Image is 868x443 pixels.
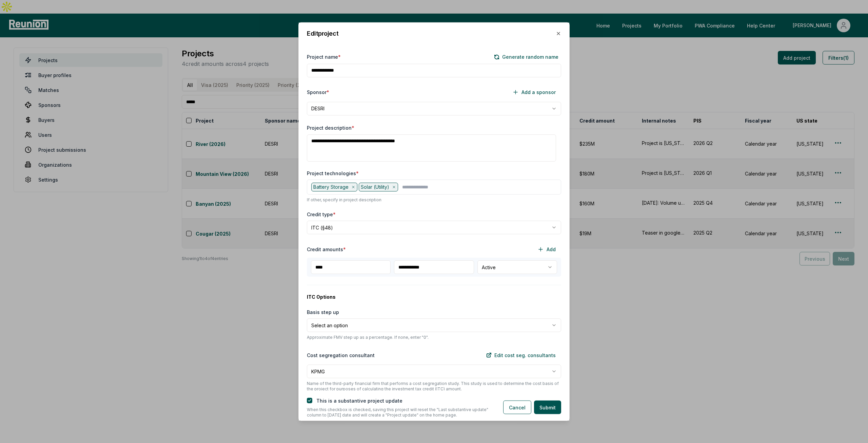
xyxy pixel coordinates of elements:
[307,31,338,37] h2: Edit project
[307,211,336,218] label: Credit type
[307,197,561,203] p: If other, specify in project description
[307,309,339,316] label: Basis step up
[507,86,561,99] button: Add a sponsor
[307,53,341,60] label: Project name
[307,407,492,418] p: When this checkbox is checked, saving this project will reset the "Last substantive update" colum...
[534,401,561,414] button: Submit
[307,293,561,300] label: ITC Options
[307,245,346,253] label: Credit amounts
[307,381,561,392] p: Name of the third-party financial firm that performs a cost segregation study. This study is used...
[307,335,561,340] p: Approximate FMV step up as a percentage. If none, enter "0".
[491,53,561,61] button: Generate random name
[481,348,561,362] a: Edit cost seg. consultants
[307,170,359,177] label: Project technologies
[311,183,357,191] div: Battery Storage
[316,398,402,404] label: This is a substantive project update
[359,183,398,191] div: Solar (Utility)
[307,125,354,131] label: Project description
[503,401,531,414] button: Cancel
[532,242,561,256] button: Add
[307,351,375,358] label: Cost segregation consultant
[307,89,329,96] label: Sponsor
